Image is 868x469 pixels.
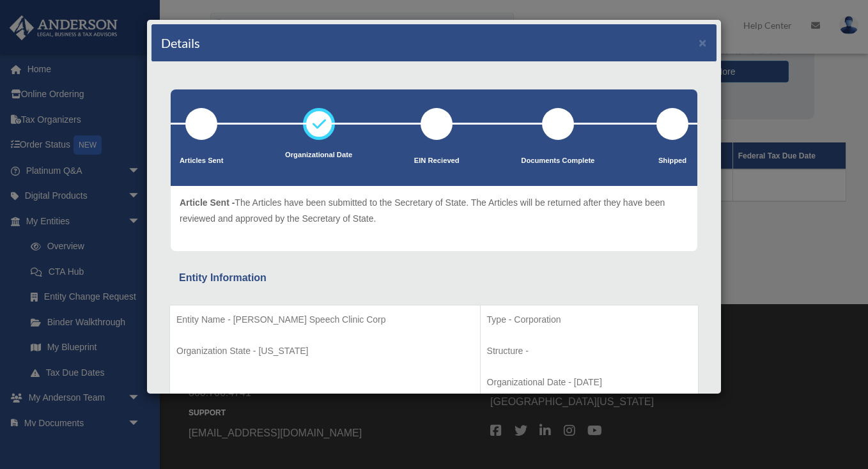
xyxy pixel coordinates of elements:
p: Organizational Date - [DATE] [487,374,692,390]
p: Organizational Date [285,149,352,162]
p: Documents Complete [521,155,594,167]
p: Shipped [656,155,688,167]
button: × [699,36,707,49]
p: Entity Name - [PERSON_NAME] Speech Clinic Corp [176,312,474,328]
p: Structure - [487,343,692,359]
p: Organization State - [US_STATE] [176,343,474,359]
p: The Articles have been submitted to the Secretary of State. The Articles will be returned after t... [180,195,688,226]
h4: Details [161,34,200,52]
span: Article Sent - [180,197,235,208]
p: EIN Recieved [414,155,460,167]
p: Type - Corporation [487,312,692,328]
p: Articles Sent [180,155,223,167]
div: Entity Information [179,269,689,287]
